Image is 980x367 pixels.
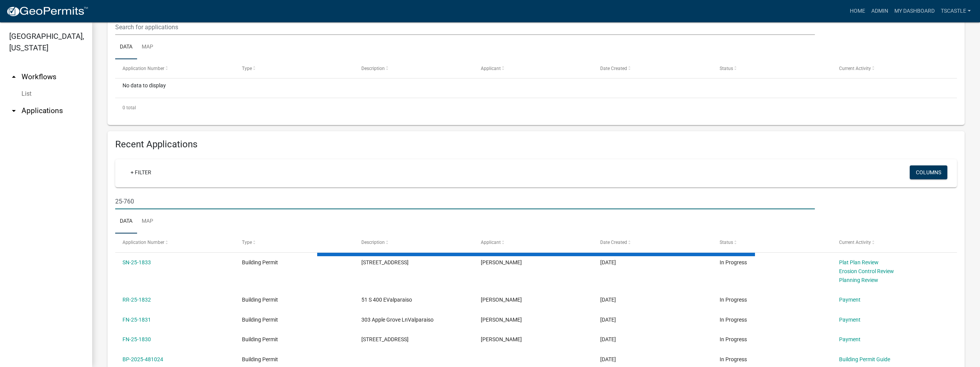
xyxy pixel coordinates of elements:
[839,336,861,342] a: Payment
[115,35,137,60] a: Data
[242,240,252,245] span: Type
[115,234,235,252] datatable-header-cell: Application Number
[122,66,164,71] span: Application Number
[600,259,616,265] span: 09/19/2025
[720,297,747,303] span: In Progress
[481,240,501,245] span: Applicant
[720,356,747,362] span: In Progress
[839,259,879,265] a: Plat Plan Review
[473,59,593,78] datatable-header-cell: Applicant
[600,317,616,323] span: 09/19/2025
[124,165,157,179] a: + Filter
[242,356,278,362] span: Building Permit
[115,19,815,35] input: Search for applications
[839,297,861,303] a: Payment
[868,4,891,18] a: Admin
[9,106,18,115] i: arrow_drop_down
[361,297,412,303] span: 51 S 400 EValparaiso
[242,297,278,303] span: Building Permit
[481,66,501,71] span: Applicant
[361,240,385,245] span: Description
[839,317,861,323] a: Payment
[593,234,712,252] datatable-header-cell: Date Created
[938,4,974,18] a: tscastle
[137,209,158,234] a: Map
[235,59,354,78] datatable-header-cell: Type
[242,66,252,71] span: Type
[600,66,627,71] span: Date Created
[832,234,951,252] datatable-header-cell: Current Activity
[839,268,894,274] a: Erosion Control Review
[720,336,747,342] span: In Progress
[847,4,868,18] a: Home
[361,336,409,342] span: 190 E Tratebas RdChesterton
[115,209,137,234] a: Data
[600,356,616,362] span: 09/19/2025
[361,66,385,71] span: Description
[832,59,951,78] datatable-header-cell: Current Activity
[481,297,522,303] span: Tami Evans
[720,240,733,245] span: Status
[481,317,522,323] span: Tami Evans
[122,317,151,323] a: FN-25-1831
[600,240,627,245] span: Date Created
[720,259,747,265] span: In Progress
[891,4,938,18] a: My Dashboard
[720,317,747,323] span: In Progress
[720,66,733,71] span: Status
[122,259,151,265] a: SN-25-1833
[242,336,278,342] span: Building Permit
[473,234,593,252] datatable-header-cell: Applicant
[839,66,871,71] span: Current Activity
[600,336,616,342] span: 09/19/2025
[593,59,712,78] datatable-header-cell: Date Created
[361,259,409,265] span: 1308 Edgewater Beach RdValparaiso
[839,277,878,283] a: Planning Review
[235,234,354,252] datatable-header-cell: Type
[115,194,815,209] input: Search for applications
[712,59,832,78] datatable-header-cell: Status
[600,297,616,303] span: 09/19/2025
[115,59,235,78] datatable-header-cell: Application Number
[481,336,522,342] span: Tami Evans
[242,317,278,323] span: Building Permit
[137,35,158,60] a: Map
[354,234,473,252] datatable-header-cell: Description
[839,356,890,362] a: Building Permit Guide
[712,234,832,252] datatable-header-cell: Status
[122,356,163,362] a: BP-2025-481024
[910,165,947,179] button: Columns
[115,98,957,117] div: 0 total
[115,139,957,150] h4: Recent Applications
[122,240,164,245] span: Application Number
[361,317,434,323] span: 303 Apple Grove LnValparaiso
[839,240,871,245] span: Current Activity
[9,72,18,82] i: arrow_drop_up
[354,59,473,78] datatable-header-cell: Description
[242,259,278,265] span: Building Permit
[122,336,151,342] a: FN-25-1830
[481,259,522,265] span: Tami Evans
[115,78,957,98] div: No data to display
[122,297,151,303] a: RR-25-1832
